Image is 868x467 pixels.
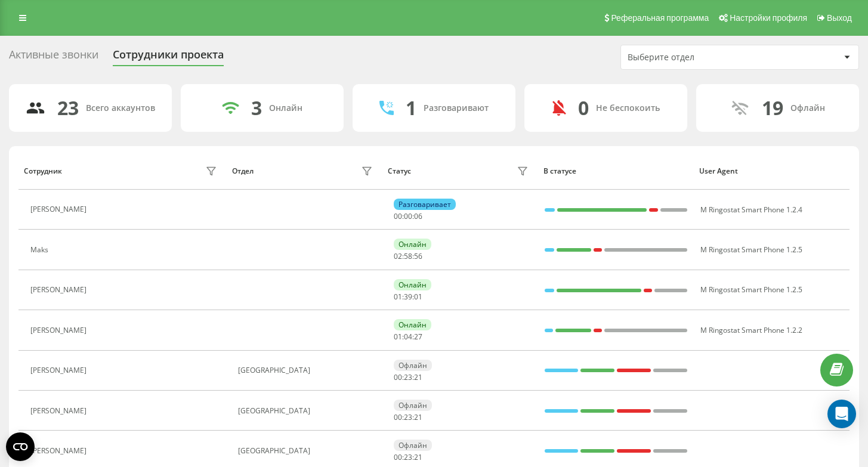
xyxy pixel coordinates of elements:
[394,333,422,341] div: : :
[596,103,660,113] div: Не беспокоить
[394,360,432,371] div: Офлайн
[404,251,412,261] span: 58
[394,412,402,422] span: 00
[394,211,402,221] span: 00
[404,372,412,382] span: 23
[394,413,422,422] div: : :
[9,48,98,67] div: Активные звонки
[269,103,302,113] div: Онлайн
[394,279,431,290] div: Онлайн
[394,199,456,210] div: Разговаривает
[30,366,89,375] div: [PERSON_NAME]
[394,373,422,382] div: : :
[404,292,412,302] span: 39
[394,212,422,221] div: : :
[30,326,89,335] div: [PERSON_NAME]
[113,48,224,67] div: Сотрудники проекта
[394,452,402,462] span: 00
[394,293,422,301] div: : :
[394,440,432,451] div: Офлайн
[827,400,856,428] div: Open Intercom Messenger
[30,407,89,415] div: [PERSON_NAME]
[404,412,412,422] span: 23
[394,332,402,342] span: 01
[424,103,489,113] div: Разговаривают
[30,286,89,294] div: [PERSON_NAME]
[414,211,422,221] span: 06
[394,319,431,330] div: Онлайн
[388,167,411,175] div: Статус
[699,167,844,175] div: User Agent
[611,13,709,23] span: Реферальная программа
[394,453,422,462] div: : :
[414,292,422,302] span: 01
[628,52,770,63] div: Выберите отдел
[730,13,807,23] span: Настройки профиля
[30,246,51,254] div: Maks
[394,252,422,261] div: : :
[700,245,802,255] span: M Ringostat Smart Phone 1.2.5
[404,211,412,221] span: 00
[404,332,412,342] span: 04
[6,432,35,461] button: Open CMP widget
[414,412,422,422] span: 21
[238,447,375,455] div: [GEOGRAPHIC_DATA]
[394,239,431,250] div: Онлайн
[414,251,422,261] span: 56
[700,284,802,295] span: M Ringostat Smart Phone 1.2.5
[394,251,402,261] span: 02
[24,167,62,175] div: Сотрудник
[30,447,89,455] div: [PERSON_NAME]
[86,103,155,113] div: Всего аккаунтов
[394,372,402,382] span: 00
[700,205,802,215] span: M Ringostat Smart Phone 1.2.4
[394,400,432,411] div: Офлайн
[404,452,412,462] span: 23
[700,325,802,335] span: M Ringostat Smart Phone 1.2.2
[57,97,79,119] div: 23
[762,97,783,119] div: 19
[790,103,825,113] div: Офлайн
[578,97,589,119] div: 0
[251,97,262,119] div: 3
[238,407,375,415] div: [GEOGRAPHIC_DATA]
[406,97,416,119] div: 1
[30,205,89,214] div: [PERSON_NAME]
[414,452,422,462] span: 21
[394,292,402,302] span: 01
[414,332,422,342] span: 27
[543,167,688,175] div: В статусе
[238,366,375,375] div: [GEOGRAPHIC_DATA]
[414,372,422,382] span: 21
[827,13,852,23] span: Выход
[232,167,254,175] div: Отдел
